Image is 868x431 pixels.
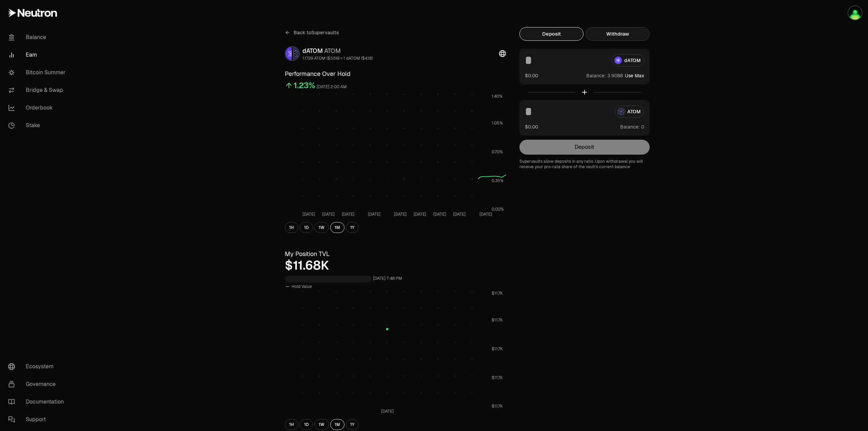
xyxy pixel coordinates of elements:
tspan: [DATE] [414,212,426,217]
h3: My Position TVL [285,249,506,259]
tspan: [DATE] [322,212,335,217]
button: Withdraw [586,27,650,41]
tspan: $11.7K [492,291,503,296]
a: Stake [3,117,73,134]
div: [DATE] 2:00 AM [317,83,347,91]
a: Support [3,411,73,428]
a: Back toSupervaults [285,27,339,38]
tspan: 0.70% [492,149,503,155]
img: Ledger [848,6,862,20]
button: $0.00 [525,72,538,79]
tspan: [DATE] [394,212,407,217]
button: 1Y [346,419,359,430]
tspan: 0.00% [492,207,504,212]
a: Governance [3,375,73,393]
span: Balance: [620,123,640,130]
div: [DATE] 7:48 PM [373,275,402,282]
h3: Performance Over Hold [285,69,506,79]
tspan: [DATE] [381,409,394,414]
tspan: 1.05% [492,120,503,126]
span: Hold Value [292,284,312,289]
button: 1W [314,419,329,430]
div: dATOM [302,46,373,56]
a: Balance [3,28,73,46]
button: 1M [330,222,344,233]
img: dATOM Logo [285,47,292,60]
a: Orderbook [3,99,73,117]
span: Balance: [586,72,606,79]
tspan: $11.7K [492,346,503,352]
div: 1.1729 ATOM ($3.56) = 1 dATOM ($4.18) [302,56,373,61]
tspan: [DATE] [342,212,354,217]
div: $11.68K [285,259,506,272]
span: ATOM [324,47,341,55]
button: 1W [314,222,329,233]
a: Earn [3,46,73,64]
tspan: [DATE] [479,212,492,217]
div: 1.23% [294,80,315,91]
button: 1D [300,419,313,430]
button: 1H [285,222,298,233]
a: Bitcoin Summer [3,64,73,81]
button: $0.00 [525,123,538,130]
button: Use Max [625,72,644,79]
img: ATOM Logo [293,47,299,60]
tspan: 1.40% [492,94,502,99]
tspan: [DATE] [453,212,466,217]
tspan: $11.7K [492,375,503,380]
button: 1Y [346,222,359,233]
a: Ecosystem [3,358,73,375]
tspan: $11.7K [492,317,503,323]
a: Bridge & Swap [3,81,73,99]
button: 1M [330,419,344,430]
a: Documentation [3,393,73,411]
span: Back to Supervaults [294,29,339,36]
tspan: 0.35% [492,178,504,183]
tspan: [DATE] [368,212,380,217]
tspan: [DATE] [433,212,446,217]
button: 1D [300,222,313,233]
tspan: [DATE] [302,212,315,217]
p: Supervaults allow deposits in any ratio. Upon withdrawal you will receive your pro-rata share of ... [519,159,650,170]
tspan: $11.7K [492,404,503,409]
button: Deposit [519,27,584,41]
button: 1H [285,419,298,430]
